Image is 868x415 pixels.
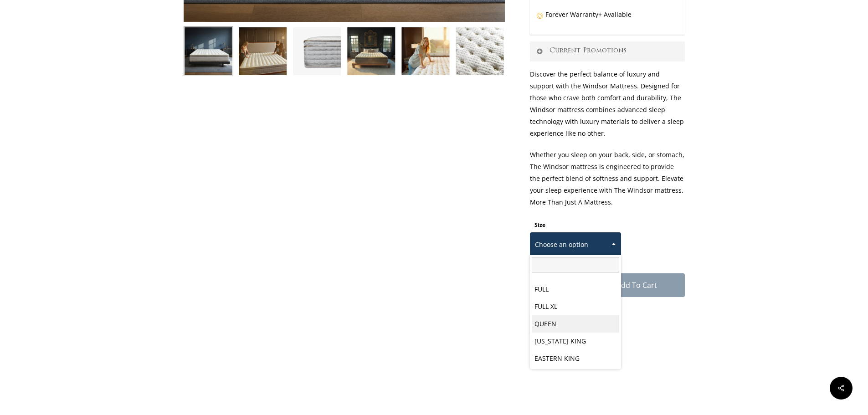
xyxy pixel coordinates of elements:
p: Discover the perfect balance of luxury and support with the Windsor Mattress. Designed for those ... [530,68,685,149]
span: Choose an option [530,235,621,254]
p: Whether you sleep on your back, side, or stomach, The Windsor mattress is engineered to provide t... [530,149,685,218]
li: QUEEN [532,315,619,333]
img: Windsor-Side-Profile-HD-Closeup [292,26,342,76]
li: FULL XL [532,298,619,315]
img: Windsor-Condo-Shoot-Joane-and-eric feel the plush pillow top. [238,26,288,76]
label: Size [534,221,545,229]
a: Current Promotions [530,41,685,61]
img: Windsor In NH Manor [346,26,396,76]
img: Windsor In Studio [184,26,233,76]
p: Forever Warranty+ Available [536,9,678,30]
li: EASTERN KING [532,350,619,367]
li: FULL [532,281,619,298]
span: Choose an option [530,232,621,257]
li: [US_STATE] KING [532,333,619,350]
button: Add to cart [589,273,685,297]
